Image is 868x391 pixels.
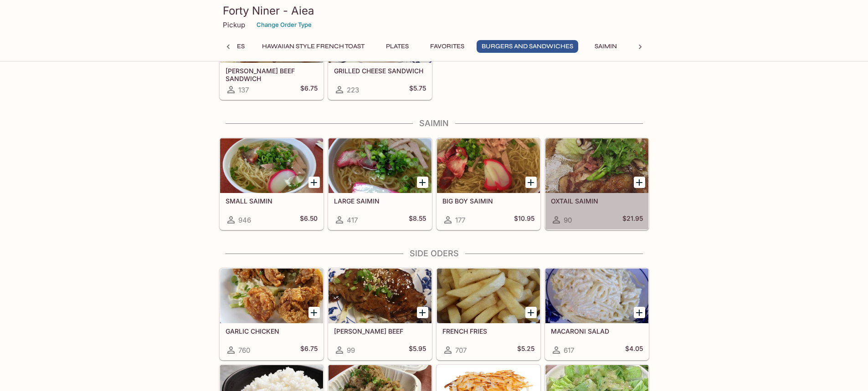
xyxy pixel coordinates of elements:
[437,138,540,230] a: BIG BOY SAIMIN177$10.95
[329,138,431,193] div: LARGE SAIMIN
[334,67,426,75] h5: GRILLED CHEESE SANDWICH
[442,197,534,205] h5: BIG BOY SAIMIN
[545,138,648,193] div: OXTAIL SAIMIN
[409,84,426,95] h5: $5.75
[634,177,645,188] button: Add OXTAIL SAIMIN
[437,268,540,360] a: FRENCH FRIES707$5.25
[409,345,426,355] h5: $5.95
[308,177,320,188] button: Add SMALL SAIMIN
[226,197,318,205] h5: SMALL SAIMIN
[586,40,627,53] button: Saimin
[525,307,537,318] button: Add FRENCH FRIES
[634,307,645,318] button: Add MACARONI SALAD
[455,216,465,224] span: 177
[300,84,318,95] h5: $6.75
[329,269,431,323] div: TERI BEEF
[545,268,649,360] a: MACARONI SALAD617$4.05
[347,216,358,224] span: 417
[455,346,467,355] span: 707
[223,4,646,18] h3: Forty Niner - Aiea
[622,214,643,225] h5: $21.95
[219,118,649,128] h4: Saimin
[525,177,537,188] button: Add BIG BOY SAIMIN
[308,307,320,318] button: Add GARLIC CHICKEN
[409,214,426,225] h5: $8.55
[437,269,540,323] div: FRENCH FRIES
[238,216,251,224] span: 946
[477,40,578,53] button: Burgers and Sandwiches
[219,249,649,259] h4: Side Oders
[564,346,574,355] span: 617
[226,327,318,335] h5: GARLIC CHICKEN
[442,327,534,335] h5: FRENCH FRIES
[417,177,428,188] button: Add LARGE SAIMIN
[238,86,249,94] span: 137
[257,40,370,53] button: Hawaiian Style French Toast
[220,269,323,323] div: GARLIC CHICKEN
[220,268,324,360] a: GARLIC CHICKEN760$6.75
[300,345,318,355] h5: $6.75
[252,18,316,32] button: Change Order Type
[417,307,428,318] button: Add TERI BEEF
[551,197,643,205] h5: OXTAIL SAIMIN
[377,40,418,53] button: Plates
[545,138,649,230] a: OXTAIL SAIMIN90$21.95
[514,214,534,225] h5: $10.95
[220,138,323,193] div: SMALL SAIMIN
[437,138,540,193] div: BIG BOY SAIMIN
[220,138,324,230] a: SMALL SAIMIN946$6.50
[545,269,648,323] div: MACARONI SALAD
[334,197,426,205] h5: LARGE SAIMIN
[300,214,318,225] h5: $6.50
[517,345,534,355] h5: $5.25
[329,8,431,63] div: GRILLED CHEESE SANDWICH
[226,67,318,82] h5: [PERSON_NAME] BEEF SANDWICH
[347,346,355,355] span: 99
[425,40,469,53] button: Favorites
[551,327,643,335] h5: MACARONI SALAD
[564,216,572,224] span: 90
[220,8,323,63] div: TERI BEEF SANDWICH
[328,138,432,230] a: LARGE SAIMIN417$8.55
[347,86,359,94] span: 223
[334,327,426,335] h5: [PERSON_NAME] BEEF
[223,20,245,29] p: Pickup
[328,268,432,360] a: [PERSON_NAME] BEEF99$5.95
[625,345,643,355] h5: $4.05
[238,346,250,355] span: 760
